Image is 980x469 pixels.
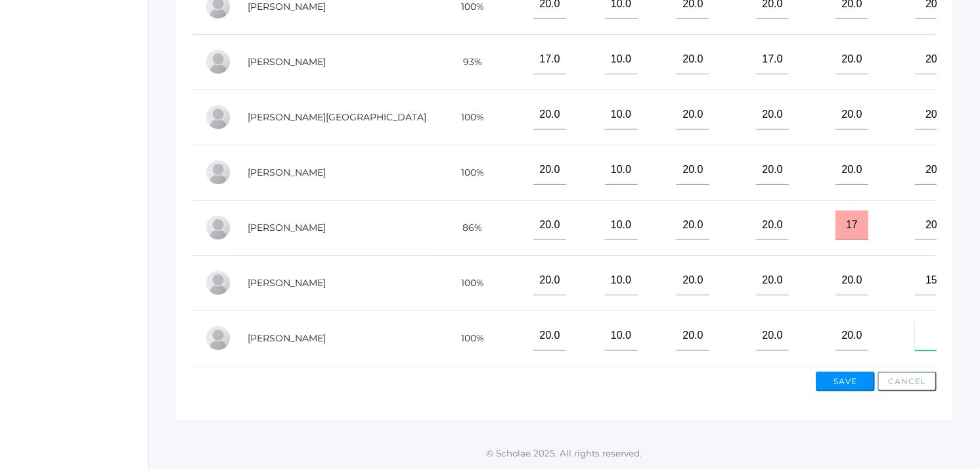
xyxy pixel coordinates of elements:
button: Save [816,372,875,391]
div: Austin Hill [205,104,231,130]
td: 100% [430,310,506,366]
a: [PERSON_NAME] [248,166,326,178]
td: 100% [430,89,506,145]
div: Wylie Myers [205,270,231,296]
td: 100% [430,145,506,200]
a: [PERSON_NAME] [248,1,326,12]
div: Ryan Lawler [205,214,231,241]
button: Cancel [878,372,937,391]
a: [PERSON_NAME] [248,332,326,344]
div: Emme Renz [205,325,231,351]
a: [PERSON_NAME][GEOGRAPHIC_DATA] [248,111,426,123]
a: [PERSON_NAME] [248,277,326,289]
div: Wyatt Hill [205,159,231,185]
p: © Scholae 2025. All rights reserved. [148,447,980,460]
a: [PERSON_NAME] [248,56,326,68]
div: LaRae Erner [205,49,231,75]
td: 86% [430,200,506,255]
td: 93% [430,34,506,89]
td: 100% [430,255,506,310]
a: [PERSON_NAME] [248,222,326,234]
